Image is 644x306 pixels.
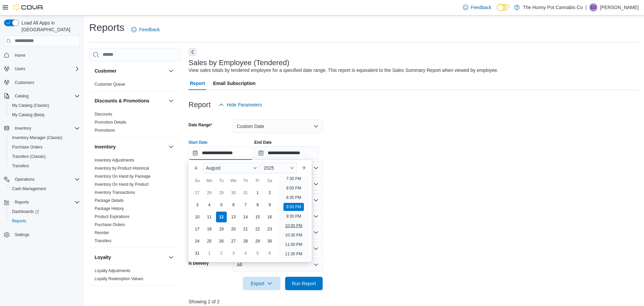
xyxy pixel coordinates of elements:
div: day-11 [204,212,215,222]
span: Inventory Adjustments [95,158,134,163]
span: Purchase Orders [12,144,43,150]
a: Inventory Adjustments [95,158,134,163]
a: Transfers [95,238,111,243]
span: Reports [12,218,26,224]
div: Dave Johnston [589,3,597,11]
a: Dashboards [9,208,42,216]
div: day-4 [240,248,251,259]
a: Inventory On Hand by Package [95,174,151,179]
button: Open list of options [313,198,319,203]
div: day-31 [192,248,203,259]
button: Transfers (Classic) [7,152,83,161]
button: Transfers [7,161,83,171]
div: day-21 [240,224,251,234]
a: Cash Management [9,185,49,193]
div: day-28 [204,187,215,198]
button: Open list of options [313,165,319,171]
div: day-3 [228,248,239,259]
div: day-23 [264,224,275,234]
div: View sales totals by tendered employee for a specified date range. This report is equivalent to t... [189,67,498,74]
p: Showing 2 of 2 [189,298,639,305]
div: day-16 [264,212,275,222]
a: Loyalty Redemption Values [95,276,143,281]
p: [PERSON_NAME] [600,3,639,11]
span: Transfers [95,238,111,244]
li: 11:30 PM [282,250,305,258]
a: Reports [9,217,29,225]
button: Loyalty [95,254,166,261]
a: Purchase Orders [9,143,45,151]
span: Feedback [471,4,491,11]
span: Inventory Transactions [95,190,135,195]
button: Customer [95,68,166,74]
span: Cash Management [9,185,80,193]
div: day-2 [216,248,227,259]
li: 9:30 PM [283,212,304,220]
button: Open list of options [313,181,319,187]
a: Home [12,51,28,59]
ul: Time [278,176,309,259]
div: day-5 [252,248,263,259]
div: day-29 [252,236,263,247]
button: Catalog [12,92,31,100]
div: Button. Open the year selector. 2025 is currently selected. [261,163,297,173]
span: Feedback [139,26,160,33]
span: Inventory by Product Historical [95,166,149,171]
p: The Hunny Pot Cannabis Co [523,3,583,11]
label: Date Range [189,122,212,128]
div: day-3 [192,200,203,210]
button: Home [1,50,83,60]
img: Cova [13,4,44,11]
label: Start Date [189,140,208,145]
span: Operations [15,177,35,182]
button: Next month [298,163,309,173]
span: Inventory [12,124,80,132]
span: Package Details [95,198,124,203]
div: Button. Open the month selector. August is currently selected. [203,163,260,173]
div: day-5 [216,200,227,210]
div: day-22 [252,224,263,234]
span: Loyalty Redemption Values [95,276,143,281]
div: day-31 [240,187,251,198]
button: My Catalog (Classic) [7,101,83,110]
span: Transfers [9,162,80,170]
a: Settings [12,231,32,239]
span: Customers [15,80,34,85]
div: We [228,175,239,186]
span: 2025 [264,165,274,171]
span: Catalog [12,92,80,100]
div: day-27 [228,236,239,247]
div: day-13 [228,212,239,222]
a: Customers [12,79,37,87]
span: My Catalog (Classic) [9,101,80,110]
span: Dashboards [9,208,80,216]
span: Catalog [15,93,29,99]
span: Cash Management [12,186,46,191]
button: Custom Date [233,120,323,133]
button: Inventory [12,124,34,132]
span: Reports [9,217,80,225]
span: August [206,165,221,171]
div: August, 2025 [191,187,276,259]
span: Run Report [292,280,316,287]
div: day-30 [264,236,275,247]
h3: Report [189,101,211,109]
button: Inventory [1,124,83,133]
span: Product Expirations [95,214,129,219]
li: 10:00 PM [282,222,305,230]
span: Report [190,77,205,90]
span: Home [15,53,25,58]
button: Cash Management [7,184,83,193]
button: My Catalog (Beta) [7,110,83,120]
a: Discounts [95,112,112,117]
span: Package History [95,206,124,211]
a: Loyalty Adjustments [95,268,130,273]
a: Product Expirations [95,214,129,219]
div: day-25 [204,236,215,247]
a: Promotions [95,128,115,133]
button: Users [1,64,83,74]
span: Reports [12,198,80,206]
a: Dashboards [7,207,83,216]
h3: Inventory [95,143,116,150]
span: Home [12,51,80,59]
